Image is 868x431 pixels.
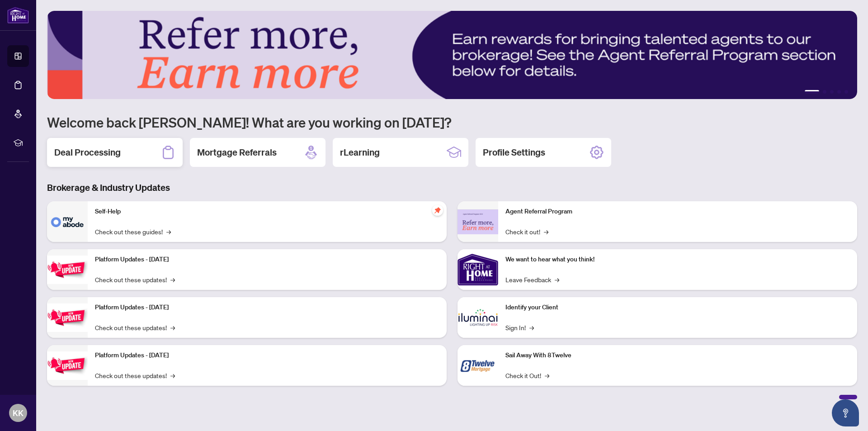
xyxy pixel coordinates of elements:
img: Self-Help [47,201,88,242]
img: Slide 0 [47,11,857,99]
span: pushpin [432,205,443,216]
img: logo [7,7,29,24]
a: Check out these guides!→ [95,227,171,237]
p: Identify your Client [505,303,850,313]
img: Platform Updates - June 23, 2025 [47,351,88,380]
p: Platform Updates - [DATE] [95,350,439,360]
span: → [170,275,175,284]
a: Check it Out!→ [505,370,549,380]
button: 2 [823,90,826,94]
span: → [529,322,534,332]
h2: Mortgage Referrals [197,146,277,159]
img: Identify your Client [458,297,498,338]
span: → [555,275,559,284]
span: → [545,370,549,380]
button: 4 [837,90,841,94]
button: Open asap [832,399,859,426]
a: Check out these updates!→ [95,322,175,332]
a: Check it out!→ [505,227,548,237]
p: Platform Updates - [DATE] [95,303,439,313]
span: KK [13,407,24,419]
span: → [170,322,175,332]
a: Leave Feedback→ [505,275,559,284]
h2: rLearning [340,146,380,159]
img: Agent Referral Program [458,209,498,234]
h2: Deal Processing [54,146,121,159]
h1: Welcome back [PERSON_NAME]! What are you working on [DATE]? [47,114,857,131]
a: Sign In!→ [505,322,534,332]
img: Platform Updates - July 21, 2025 [47,256,88,284]
span: → [166,227,171,237]
button: 1 [805,90,819,94]
p: Sail Away With 8Twelve [505,350,850,360]
h3: Brokerage & Industry Updates [47,181,857,194]
p: Agent Referral Program [505,207,850,217]
p: Self-Help [95,207,439,217]
img: Sail Away With 8Twelve [458,345,498,386]
h2: Profile Settings [483,146,545,159]
a: Check out these updates!→ [95,275,175,284]
p: Platform Updates - [DATE] [95,255,439,265]
p: We want to hear what you think! [505,255,850,265]
img: Platform Updates - July 8, 2025 [47,303,88,332]
a: Check out these updates!→ [95,370,175,380]
span: → [544,227,548,237]
img: We want to hear what you think! [458,249,498,290]
button: 5 [844,90,848,94]
span: → [170,370,175,380]
button: 3 [830,90,834,94]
